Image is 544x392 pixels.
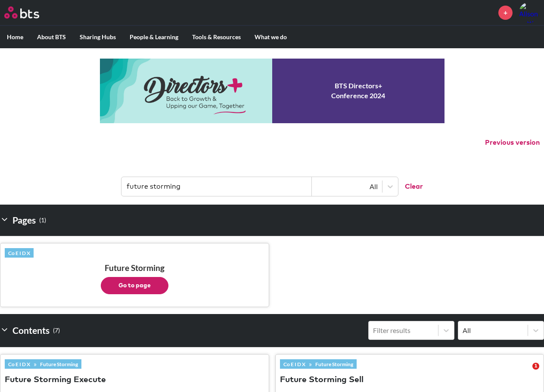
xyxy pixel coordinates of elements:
[280,359,309,369] a: Co E I D X
[37,359,81,369] a: Future Storming
[280,359,357,369] div: »
[532,363,539,370] span: 1
[4,6,39,19] img: BTS Logo
[248,26,294,48] label: What we do
[519,2,540,23] a: Profile
[4,6,55,19] a: Go home
[316,182,378,191] div: All
[498,6,513,20] a: +
[373,326,434,335] div: Filter results
[53,325,60,336] small: ( 7 )
[39,215,46,226] small: ( 1 )
[123,26,185,48] label: People & Learning
[519,2,540,23] img: Alison Zettler
[5,359,81,369] div: »
[5,359,34,369] a: Co E I D X
[463,326,523,335] div: All
[185,26,248,48] label: Tools & Resources
[5,263,264,294] h3: Future Storming
[73,26,123,48] label: Sharing Hubs
[5,248,34,258] a: Co E I D X
[100,59,445,123] a: Conference 2024
[101,277,168,294] button: Go to page
[312,359,357,369] a: Future Storming
[30,26,73,48] label: About BTS
[5,374,106,386] button: Future Storming Execute
[515,363,535,383] iframe: Intercom live chat
[398,177,423,196] button: Clear
[280,374,364,386] button: Future Storming Sell
[485,138,540,147] button: Previous version
[121,177,312,196] input: Find contents, pages and demos...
